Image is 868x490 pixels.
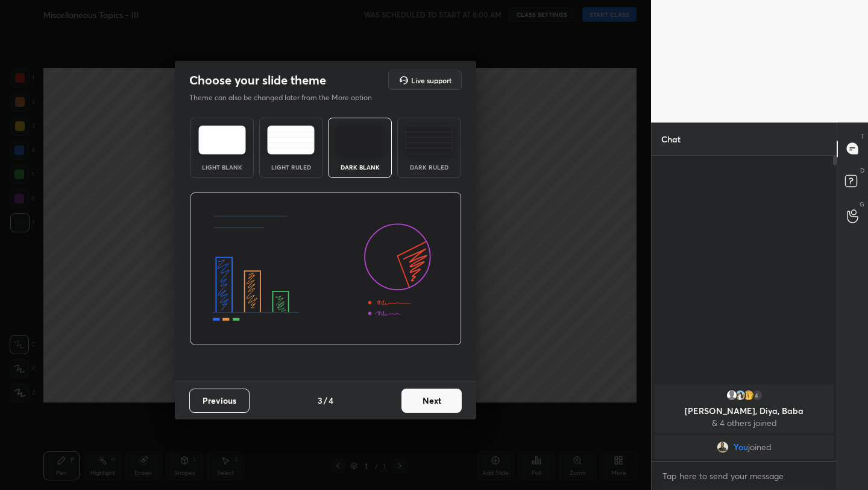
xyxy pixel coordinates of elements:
div: Light Blank [198,164,246,170]
button: Next [401,389,462,413]
p: D [860,166,864,175]
span: You [734,442,748,452]
span: joined [748,442,772,452]
h4: 4 [329,394,333,407]
button: Previous [189,389,250,413]
div: Dark Blank [336,164,384,170]
img: 3 [734,389,746,401]
p: Theme can also be changed later from the More option [189,92,385,103]
img: default.png [726,389,738,401]
h4: 3 [318,394,322,407]
p: Chat [652,123,690,155]
div: grid [652,382,837,462]
img: darkRuledTheme.de295e13.svg [405,126,453,154]
p: [PERSON_NAME], Diya, Baba [662,406,826,416]
img: darkTheme.f0cc69e5.svg [336,126,384,154]
img: darkThemeBanner.d06ce4a2.svg [190,192,462,346]
img: d9cff753008c4d4b94e8f9a48afdbfb4.jpg [717,441,729,453]
div: Dark Ruled [405,164,453,170]
div: 4 [751,389,763,401]
h5: Live support [411,77,451,84]
img: lightTheme.e5ed3b09.svg [198,126,246,154]
h2: Choose your slide theme [189,72,326,88]
p: T [861,132,864,141]
img: 839da062b98b4d0fbd2c516683be804b.jpg [743,389,755,401]
p: & 4 others joined [662,418,826,428]
div: Light Ruled [267,164,315,170]
h4: / [324,394,327,407]
p: G [860,200,864,209]
img: lightRuledTheme.5fabf969.svg [267,126,315,154]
